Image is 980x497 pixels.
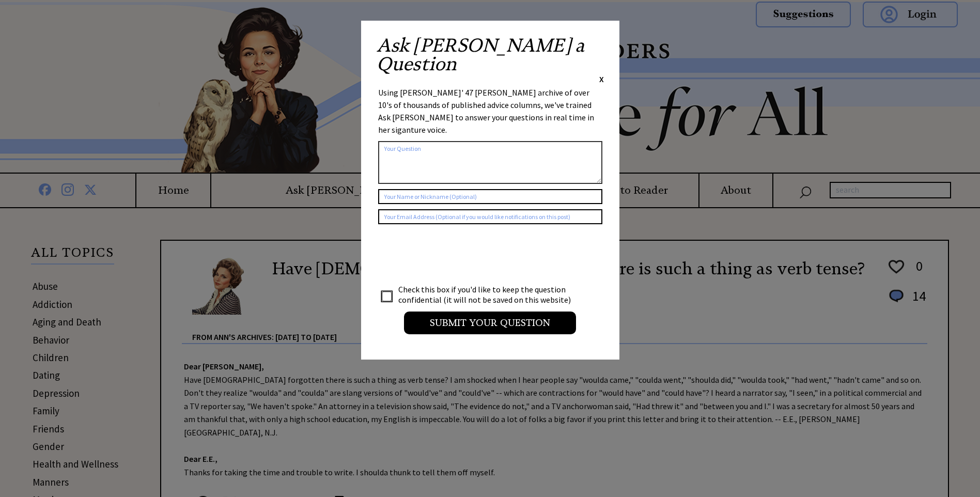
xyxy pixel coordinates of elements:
[599,74,604,84] span: X
[378,209,602,224] input: Your Email Address (Optional if you would like notifications on this post)
[404,312,576,334] input: Submit your Question
[377,36,604,73] h2: Ask [PERSON_NAME] a Question
[398,284,581,305] td: Check this box if you'd like to keep the question confidential (it will not be saved on this webs...
[378,86,602,136] div: Using [PERSON_NAME]' 47 [PERSON_NAME] archive of over 10's of thousands of published advice colum...
[378,235,535,275] iframe: reCAPTCHA
[378,189,602,204] input: Your Name or Nickname (Optional)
